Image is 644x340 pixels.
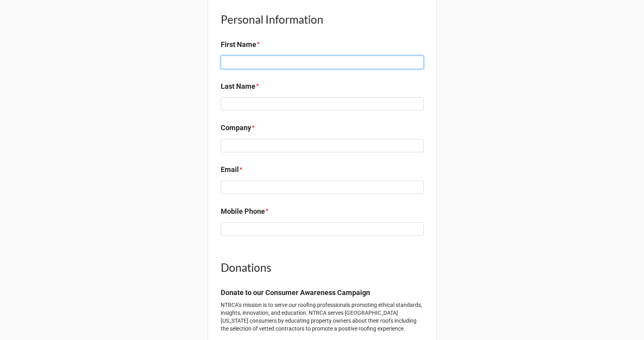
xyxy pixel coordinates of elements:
label: Last Name [221,81,255,92]
p: NTRCA’s mission is to serve our roofing professionals promoting ethical standards, insights, inno... [221,301,424,333]
label: Donate to our Consumer Awareness Campaign [221,287,370,298]
label: Mobile Phone [221,206,265,217]
h1: Personal Information [221,12,424,26]
label: First Name [221,39,256,50]
label: Company [221,122,251,133]
h1: Donations [221,260,424,275]
label: Email [221,164,239,175]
